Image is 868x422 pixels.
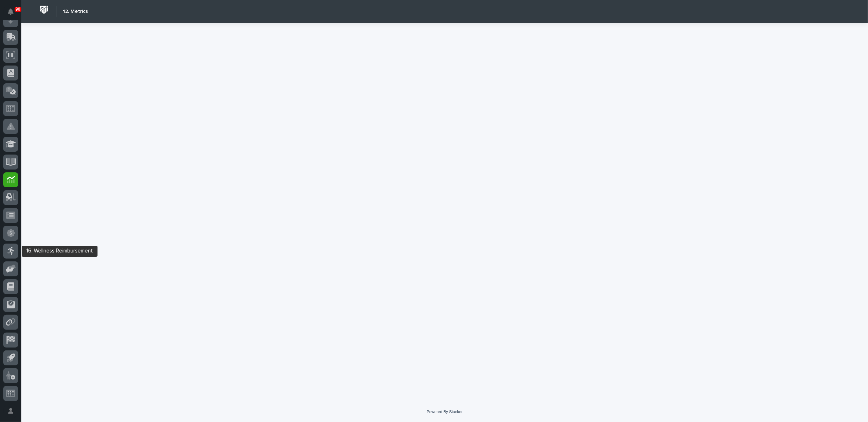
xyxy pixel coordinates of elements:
[63,9,88,15] h2: 12. Metrics
[3,4,18,19] button: Notifications
[16,7,20,12] p: 90
[9,9,18,20] div: Notifications90
[37,3,51,16] img: Workspace Logo
[427,410,463,414] a: Powered By Stacker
